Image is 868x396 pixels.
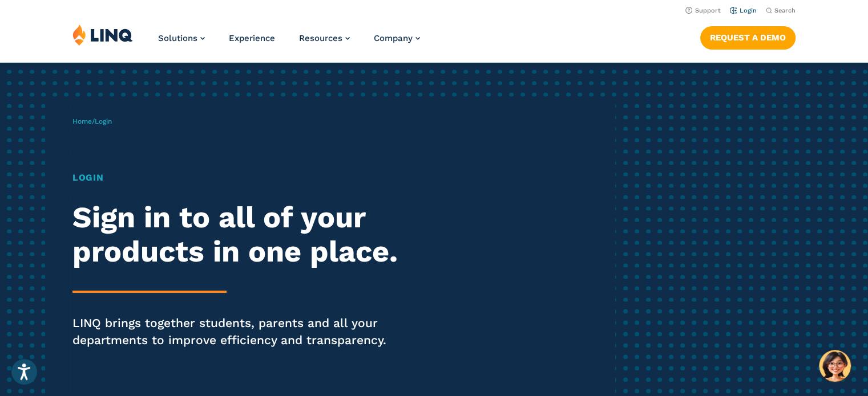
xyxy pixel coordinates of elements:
[774,7,796,14] span: Search
[374,33,420,43] a: Company
[730,7,757,14] a: Login
[299,33,350,43] a: Resources
[766,6,796,15] button: Open Search Bar
[700,26,796,49] a: Request a Demo
[158,33,205,43] a: Solutions
[72,117,92,125] a: Home
[229,33,275,43] a: Experience
[72,24,133,46] img: LINQ | K‑12 Software
[700,24,796,49] nav: Button Navigation
[72,201,407,269] h2: Sign in to all of your products in one place.
[72,171,407,185] h1: Login
[72,117,112,125] span: /
[95,117,112,125] span: Login
[819,350,851,382] button: Hello, have a question? Let’s chat.
[374,33,413,43] span: Company
[158,33,197,43] span: Solutions
[685,7,721,14] a: Support
[72,315,407,349] p: LINQ brings together students, parents and all your departments to improve efficiency and transpa...
[299,33,342,43] span: Resources
[158,24,420,62] nav: Primary Navigation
